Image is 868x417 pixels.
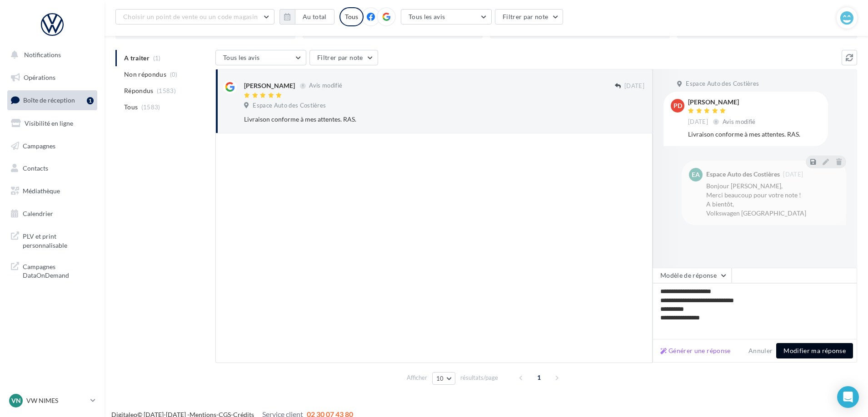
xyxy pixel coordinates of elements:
div: [PERSON_NAME] [688,99,758,105]
div: Bonjour [PERSON_NAME], Merci beaucoup pour votre note ! A bientôt, Volkswagen [GEOGRAPHIC_DATA] [706,182,839,218]
span: [DATE] [624,82,644,90]
a: Contacts [5,159,99,178]
button: Choisir un point de vente ou un code magasin [115,9,274,25]
div: Espace Auto des Costières [706,171,780,177]
span: Campagnes [23,142,55,149]
div: Livraison conforme à mes attentes. RAS. [688,130,821,139]
span: [DATE] [688,118,708,126]
button: Modèle de réponse [653,268,732,283]
span: PLV et print personnalisable [23,230,94,250]
span: 10 [436,375,444,382]
span: Espace Auto des Costières [253,102,326,110]
button: Filtrer par note [309,50,378,65]
a: VN VW NIMES [7,392,97,409]
span: Avis modifié [723,118,756,125]
button: Tous les avis [215,50,306,65]
span: (0) [170,71,178,78]
button: Filtrer par note [495,9,564,25]
a: Campagnes [5,137,99,156]
a: Calendrier [5,204,99,223]
span: Espace Auto des Costières [686,80,759,88]
span: [DATE] [783,172,803,177]
span: Répondus [124,86,154,95]
button: Générer une réponse [657,345,734,356]
a: Visibilité en ligne [5,114,99,133]
span: Tous les avis [223,54,260,61]
a: Médiathèque [5,182,99,201]
span: Médiathèque [23,187,60,195]
a: Boîte de réception1 [5,90,99,110]
button: Au total [295,9,334,25]
span: PD [673,101,682,110]
span: (1583) [157,87,176,94]
span: Non répondus [124,70,166,79]
p: VW NIMES [26,396,87,405]
div: 1 [87,97,94,104]
div: [PERSON_NAME] [244,81,295,90]
span: Opérations [24,74,55,81]
button: Annuler [745,345,776,356]
div: Open Intercom Messenger [837,386,859,408]
button: Notifications [5,45,95,64]
a: PLV et print personnalisable [5,226,99,253]
span: Avis modifié [309,82,342,89]
button: Tous les avis [401,9,492,25]
span: 1 [532,370,546,385]
span: Contacts [23,164,48,172]
span: résultats/page [460,373,498,382]
span: VN [11,396,21,405]
button: 10 [432,372,455,385]
button: Au total [279,9,334,25]
span: Choisir un point de vente ou un code magasin [123,13,258,20]
div: Livraison conforme à mes attentes. RAS. [244,115,585,124]
span: (1583) [141,103,160,111]
span: Campagnes DataOnDemand [23,260,94,280]
div: Tous [339,7,364,26]
span: Tous [124,103,138,112]
span: Notifications [24,51,61,59]
a: Opérations [5,68,99,87]
span: Afficher [407,373,427,382]
span: Boîte de réception [23,96,75,104]
span: Visibilité en ligne [25,119,73,127]
span: Calendrier [23,210,53,217]
span: EA [692,170,700,179]
button: Modifier ma réponse [776,343,853,358]
a: Campagnes DataOnDemand [5,257,99,284]
span: Tous les avis [409,13,445,20]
